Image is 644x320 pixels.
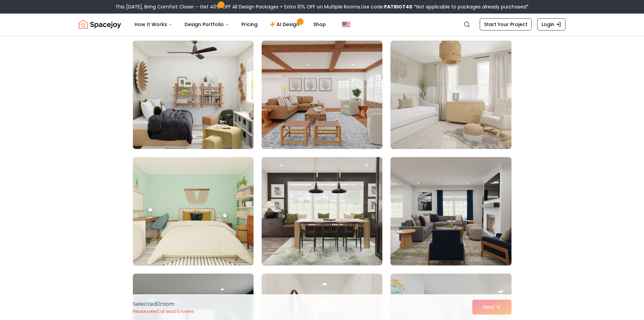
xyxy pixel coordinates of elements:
[342,20,350,28] img: United States
[537,18,566,30] a: Login
[384,3,412,10] b: PATRIOT40
[480,18,532,30] a: Start Your Project
[361,3,412,10] span: Use code:
[133,309,194,314] p: Please select at least 5 rooms
[412,3,529,10] span: *Not applicable to packages already purchased*
[133,41,254,149] img: Room room-52
[179,18,235,31] button: Design Portfolio
[390,41,511,149] img: Room room-54
[308,18,331,31] a: Shop
[262,41,382,149] img: Room room-53
[259,154,385,268] img: Room room-56
[79,18,121,31] img: Spacejoy Logo
[79,18,121,31] a: Spacejoy
[79,14,566,35] nav: Global
[133,300,194,308] p: Selected 0 room
[129,18,178,31] button: How It Works
[390,157,511,265] img: Room room-57
[133,157,254,265] img: Room room-55
[129,18,331,31] nav: Main
[115,3,529,10] div: This [DATE], Bring Comfort Closer – Get 40% OFF All Design Packages + Extra 10% OFF on Multiple R...
[264,18,307,31] a: AI Design
[236,18,263,31] a: Pricing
